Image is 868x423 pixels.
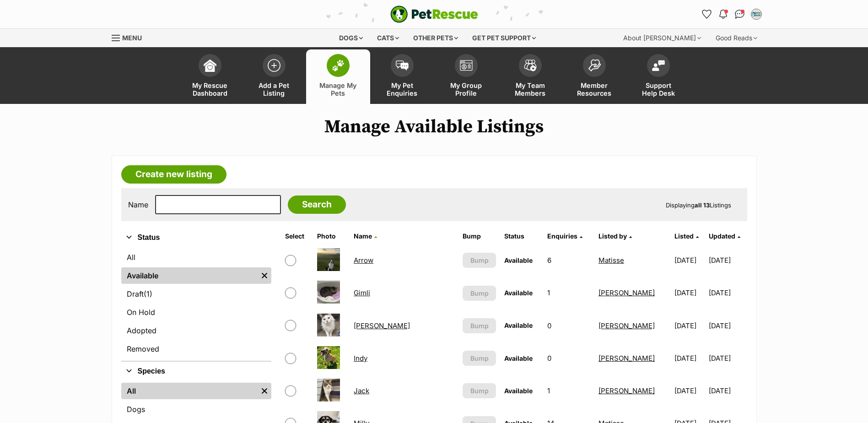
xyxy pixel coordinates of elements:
a: All [121,383,258,399]
span: translation missing: en.admin.listings.index.attributes.enquiries [547,232,577,240]
a: My Pet Enquiries [370,49,434,104]
span: Bump [470,255,489,265]
strong: all 13 [695,201,710,209]
button: Bump [463,286,496,301]
img: Alicia franklin profile pic [752,10,761,19]
td: [DATE] [671,244,708,276]
a: All [121,249,271,266]
input: Search [288,195,346,214]
span: Bump [470,386,489,396]
img: group-profile-icon-3fa3cf56718a62981997c0bc7e787c4b2cf8bcc04b72c1350f741eb67cf2f40e.svg [460,60,473,71]
button: Notifications [716,7,731,22]
a: Menu [112,29,148,45]
span: Available [504,387,533,395]
a: On Hold [121,304,271,320]
div: Good Reads [709,29,764,47]
span: Add a Pet Listing [253,81,295,97]
a: PetRescue [390,5,478,23]
span: Displaying Listings [666,201,731,209]
a: Updated [709,232,740,240]
img: add-pet-listing-icon-0afa8454b4691262ce3f59096e99ab1cd57d4a30225e0717b998d2c9b9846f56.svg [268,59,280,72]
a: Listed by [598,232,632,240]
a: Dogs [121,401,271,418]
td: [DATE] [709,244,746,276]
a: Remove filter [258,383,271,399]
img: manage-my-pets-icon-02211641906a0b7f246fdf0571729dbe1e7629f14944591b6c1af311fb30b64b.svg [332,60,345,71]
th: Photo [313,229,349,244]
span: Name [354,232,372,240]
button: Bump [463,318,496,333]
a: Arrow [354,256,373,265]
a: Available [121,267,258,284]
td: [DATE] [709,277,746,309]
button: Species [121,365,271,377]
button: Bump [463,253,496,268]
a: Matisse [598,256,624,265]
a: Add a Pet Listing [242,49,306,104]
img: notifications-46538b983faf8c2785f20acdc204bb7945ddae34d4c08c2a6579f10ce5e182be.svg [719,10,727,19]
a: Removed [121,341,271,357]
a: Conversations [733,7,747,22]
div: Other pets [407,29,464,47]
span: My Group Profile [446,81,487,97]
button: Status [121,232,271,244]
a: Name [354,232,377,240]
td: [DATE] [709,375,746,407]
span: My Pet Enquiries [382,81,423,97]
img: member-resources-icon-8e73f808a243e03378d46382f2149f9095a855e16c252ad45f914b54edf8863c.svg [588,59,601,71]
a: Favourites [700,7,714,22]
a: Jack [354,386,369,395]
td: [DATE] [671,277,708,309]
a: My Team Members [498,49,562,104]
img: pet-enquiries-icon-7e3ad2cf08bfb03b45e93fb7055b45f3efa6380592205ae92323e6603595dc1f.svg [396,60,409,70]
th: Status [501,229,543,244]
img: chat-41dd97257d64d25036548639549fe6c8038ab92f7586957e7f3b1b290dea8141.svg [735,10,744,19]
a: [PERSON_NAME] [354,321,410,330]
span: Support Help Desk [638,81,679,97]
div: Cats [371,29,405,47]
span: Member Resources [574,81,615,97]
a: Adopted [121,322,271,339]
a: Enquiries [547,232,582,240]
td: [DATE] [709,342,746,374]
img: team-members-icon-5396bd8760b3fe7c0b43da4ab00e1e3bb1a5d9ba89233759b79545d2d3fc5d0d.svg [524,60,537,71]
div: Get pet support [466,29,542,47]
div: Status [121,247,271,361]
button: Bump [463,383,496,398]
span: Listed by [598,232,627,240]
span: My Rescue Dashboard [189,81,231,97]
a: [PERSON_NAME] [598,354,655,363]
img: dashboard-icon-eb2f2d2d3e046f16d808141f083e7271f6b2e854fb5c12c21221c1fb7104beca.svg [204,59,216,72]
a: Member Resources [562,49,626,104]
a: Indy [354,354,367,363]
td: [DATE] [671,342,708,374]
a: [PERSON_NAME] [598,386,655,395]
label: Name [128,201,148,209]
th: Select [281,229,313,244]
button: My account [749,7,764,22]
span: Bump [470,321,489,331]
ul: Account quick links [700,7,764,22]
a: [PERSON_NAME] [598,288,655,297]
img: logo-e224e6f780fb5917bec1dbf3a21bbac754714ae5b6737aabdf751b685950b380.svg [390,5,478,23]
a: Create new listing [121,165,226,184]
a: Draft [121,286,271,302]
a: My Rescue Dashboard [178,49,242,104]
span: My Team Members [510,81,551,97]
div: Dogs [333,29,369,47]
a: Gimli [354,288,370,297]
td: 0 [544,310,594,342]
td: [DATE] [671,375,708,407]
td: [DATE] [709,310,746,342]
a: [PERSON_NAME] [598,321,655,330]
a: Manage My Pets [306,49,370,104]
a: Support Help Desk [626,49,690,104]
span: Listed [674,232,694,240]
td: [DATE] [671,310,708,342]
td: 1 [544,277,594,309]
span: Available [504,354,533,362]
span: Available [504,289,533,297]
span: Updated [709,232,735,240]
div: About [PERSON_NAME] [617,29,707,47]
a: My Group Profile [434,49,498,104]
